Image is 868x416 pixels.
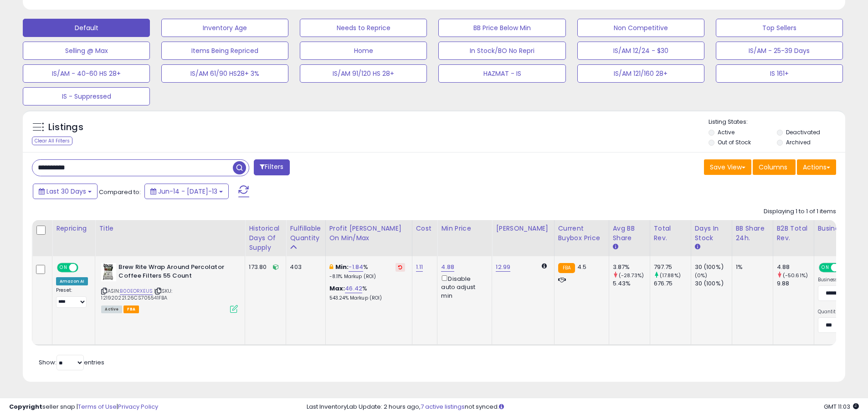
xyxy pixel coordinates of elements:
[101,305,122,313] span: All listings currently available for purchase on Amazon
[329,224,408,243] div: Profit [PERSON_NAME] on Min/Max
[161,19,288,37] button: Inventory Age
[23,64,150,83] button: IS/AM - 40-60 HS 28+
[329,295,405,301] p: 543.24% Markup (ROI)
[820,264,831,272] span: ON
[249,224,282,253] div: Historical Days Of Supply
[441,263,454,272] a: 4.88
[99,224,241,233] div: Title
[718,128,734,136] label: Active
[118,263,229,282] b: Brew Rite Wrap Around Percolator Coffee Filters 55 Count
[695,272,708,279] small: (0%)
[300,42,427,60] button: Home
[101,263,238,312] div: ASIN:
[496,224,550,233] div: [PERSON_NAME]
[577,263,586,271] span: 4.5
[23,87,150,105] button: IS - Suppressed
[56,224,91,233] div: Repricing
[161,42,288,60] button: Items Being Repriced
[416,263,423,272] a: 1.11
[824,402,859,411] span: 2025-08-13 11:03 GMT
[254,159,289,175] button: Filters
[695,224,728,243] div: Days In Stock
[496,263,510,272] a: 12.99
[695,243,700,251] small: Days In Stock.
[654,224,687,243] div: Total Rev.
[101,263,116,281] img: 41nH1a5g6fL._SL40_.jpg
[329,284,405,301] div: %
[329,263,405,280] div: %
[441,274,485,300] div: Disable auto adjust min
[716,64,843,83] button: IS 161+
[716,19,843,37] button: Top Sellers
[777,224,810,243] div: B2B Total Rev.
[307,403,859,411] div: Last InventoryLab Update: 2 hours ago, not synced.
[613,279,650,288] div: 5.43%
[797,159,836,175] button: Actions
[56,287,88,308] div: Preset:
[300,64,427,83] button: IS/AM 91/120 HS 28+
[777,263,814,271] div: 4.88
[329,274,405,280] p: -8.11% Markup (ROI)
[753,159,796,175] button: Columns
[345,284,362,293] a: 46.42
[349,263,363,272] a: -1.84
[577,19,704,37] button: Non Competitive
[660,272,681,279] small: (17.88%)
[441,224,488,233] div: Min Price
[438,42,565,60] button: In Stock/BO No Repri
[695,279,732,288] div: 30 (100%)
[120,287,153,295] a: B00EORXEUS
[613,224,646,243] div: Avg BB Share
[704,159,751,175] button: Save View
[786,138,811,146] label: Archived
[118,402,158,411] a: Privacy Policy
[654,279,691,288] div: 676.75
[783,272,808,279] small: (-50.61%)
[56,277,88,285] div: Amazon AI
[335,263,349,271] b: Min:
[144,184,229,199] button: Jun-14 - [DATE]-13
[695,263,732,271] div: 30 (100%)
[759,163,787,172] span: Columns
[786,128,820,136] label: Deactivated
[558,224,605,243] div: Current Buybox Price
[158,187,217,196] span: Jun-14 - [DATE]-13
[654,263,691,271] div: 797.75
[32,137,72,145] div: Clear All Filters
[613,263,650,271] div: 3.87%
[438,19,565,37] button: BB Price Below Min
[9,402,42,411] strong: Copyright
[577,42,704,60] button: IS/AM 12/24 - $30
[123,305,139,313] span: FBA
[290,263,318,271] div: 403
[736,263,766,271] div: 1%
[33,184,98,199] button: Last 30 Days
[325,220,412,256] th: The percentage added to the cost of goods (COGS) that forms the calculator for Min & Max prices.
[78,402,117,411] a: Terms of Use
[23,42,150,60] button: Selling @ Max
[613,243,618,251] small: Avg BB Share.
[718,138,751,146] label: Out of Stock
[39,358,104,367] span: Show: entries
[736,224,769,243] div: BB Share 24h.
[777,279,814,288] div: 9.88
[46,187,86,196] span: Last 30 Days
[421,402,465,411] a: 7 active listings
[619,272,644,279] small: (-28.73%)
[23,19,150,37] button: Default
[558,263,575,273] small: FBA
[101,287,172,301] span: | SKU: 121920221.26CS705541FBA
[9,403,158,411] div: seller snap | |
[161,64,288,83] button: IS/AM 61/90 HS28+ 3%
[99,188,141,196] span: Compared to:
[438,64,565,83] button: HAZMAT - IS
[48,121,83,134] h5: Listings
[290,224,321,243] div: Fulfillable Quantity
[58,264,69,272] span: ON
[300,19,427,37] button: Needs to Reprice
[416,224,434,233] div: Cost
[329,284,345,293] b: Max:
[77,264,92,272] span: OFF
[577,64,704,83] button: IS/AM 121/160 28+
[716,42,843,60] button: IS/AM - 25-39 Days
